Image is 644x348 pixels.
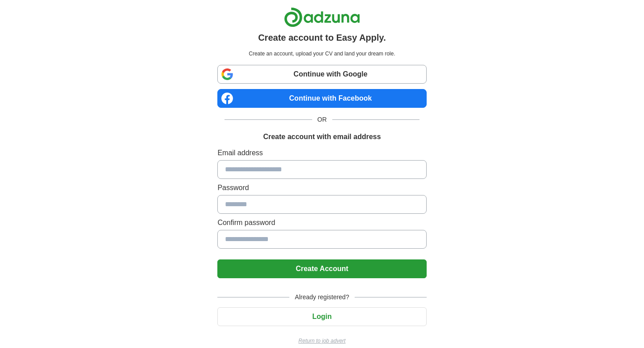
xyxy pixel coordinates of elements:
[263,132,381,142] h1: Create account with email address
[217,259,426,278] button: Create Account
[217,148,426,158] label: Email address
[312,115,332,124] span: OR
[217,313,426,320] a: Login
[217,337,426,345] a: Return to job advert
[217,65,426,84] a: Continue with Google
[219,50,424,58] p: Create an account, upload your CV and land your dream role.
[217,307,426,326] button: Login
[217,217,426,228] label: Confirm password
[284,7,360,27] img: Adzuna logo
[289,293,354,302] span: Already registered?
[217,89,426,108] a: Continue with Facebook
[217,182,426,193] label: Password
[258,31,386,44] h1: Create account to Easy Apply.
